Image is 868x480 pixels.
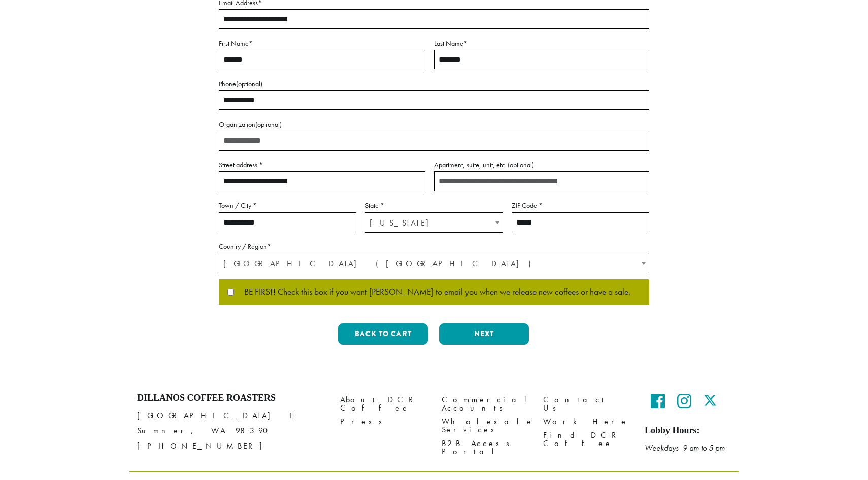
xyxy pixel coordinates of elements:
[442,393,528,415] a: Commercial Accounts
[645,425,731,436] h5: Lobby Hours:
[645,442,725,453] em: Weekdays 9 am to 5 pm
[236,79,262,88] span: (optional)
[338,323,428,345] button: Back to cart
[365,212,503,233] span: State
[439,323,529,345] button: Next
[512,199,649,212] label: ZIP Code
[219,253,649,273] span: United States (US)
[219,199,356,212] label: Town / City
[219,37,425,50] label: First Name
[434,37,649,50] label: Last Name
[137,393,325,404] h4: Dillanos Coffee Roasters
[219,253,649,273] span: Country / Region
[442,437,528,459] a: B2B Access Portal
[227,289,234,296] input: BE FIRST! Check this box if you want [PERSON_NAME] to email you when we release new coffees or ha...
[365,199,503,212] label: State
[543,393,629,415] a: Contact Us
[219,159,425,171] label: Street address
[543,415,629,429] a: Work Here
[543,429,629,451] a: Find DCR Coffee
[340,393,426,415] a: About DCR Coffee
[508,160,534,169] span: (optional)
[219,118,649,131] label: Organization
[234,288,630,297] span: BE FIRST! Check this box if you want [PERSON_NAME] to email you when we release new coffees or ha...
[340,415,426,429] a: Press
[365,213,502,233] span: Washington
[137,408,325,454] p: [GEOGRAPHIC_DATA] E Sumner, WA 98390 [PHONE_NUMBER]
[434,159,649,171] label: Apartment, suite, unit, etc.
[255,120,282,129] span: (optional)
[442,415,528,437] a: Wholesale Services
